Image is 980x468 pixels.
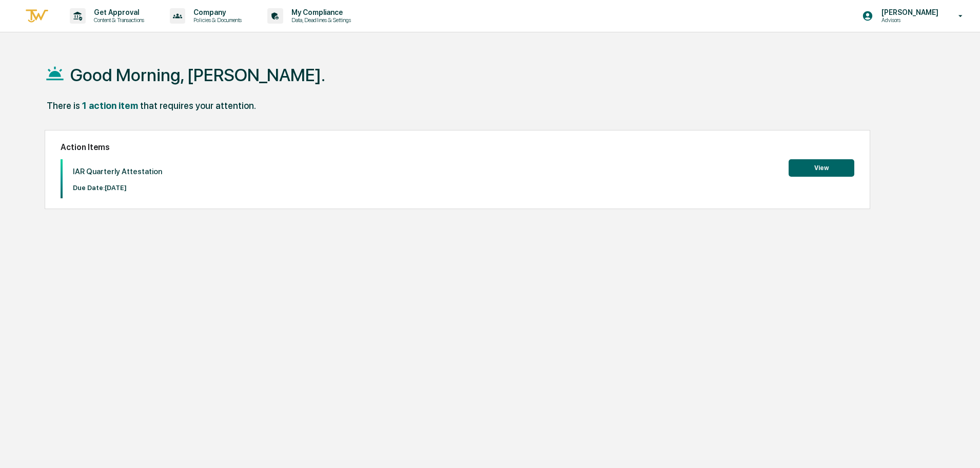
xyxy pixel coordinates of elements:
[25,8,49,25] img: logo
[47,100,80,111] div: There is
[70,65,325,85] h1: Good Morning, [PERSON_NAME].
[86,8,149,16] p: Get Approval
[185,8,247,16] p: Company
[789,162,854,172] a: View
[61,142,854,152] h2: Action Items
[873,16,944,24] p: Advisors
[873,8,944,16] p: [PERSON_NAME]
[185,16,247,24] p: Policies & Documents
[789,159,854,177] button: View
[73,167,162,176] p: IAR Quarterly Attestation
[86,16,149,24] p: Content & Transactions
[140,100,256,111] div: that requires your attention.
[283,8,356,16] p: My Compliance
[283,16,356,24] p: Data, Deadlines & Settings
[82,100,138,111] div: 1 action item
[73,184,162,192] p: Due Date: [DATE]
